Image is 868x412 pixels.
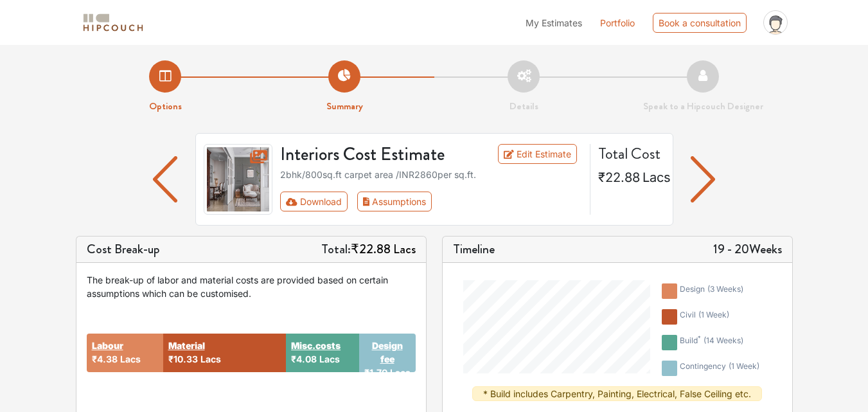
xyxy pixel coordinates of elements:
[509,99,538,113] strong: Details
[472,386,762,401] div: * Build includes Carpentry, Painting, Electrical, False Ceiling etc.
[643,99,763,113] strong: Speak to a Hipcouch Designer
[698,310,729,319] span: ( 1 week )
[81,8,145,37] span: logo-horizontal.svg
[87,242,160,257] h5: Cost Break-up
[729,361,759,371] span: ( 1 week )
[598,144,662,163] h4: Total Cost
[92,354,118,364] span: ₹4.38
[653,13,747,33] div: Book a consultation
[453,242,495,257] h5: Timeline
[168,354,198,364] span: ₹10.33
[200,354,221,364] span: Lacs
[92,339,123,352] button: Labour
[291,354,317,364] span: ₹4.08
[642,170,671,185] span: Lacs
[280,192,582,211] div: Toolbar with button groups
[680,283,743,299] div: design
[321,242,416,257] h5: Total:
[691,156,716,202] img: arrow left
[272,144,484,166] h3: Interiors Cost Estimate
[704,336,743,345] span: ( 14 weeks )
[498,144,577,164] a: Edit Estimate
[280,192,442,211] div: First group
[393,240,416,258] span: Lacs
[526,17,582,28] span: My Estimates
[280,168,582,181] div: 2bhk / 800 sq.ft carpet area /INR 2860 per sq.ft.
[357,192,432,211] button: Assumptions
[120,354,141,364] span: Lacs
[87,273,416,300] div: The break-up of labor and material costs are provided based on certain assumptions which can be c...
[707,284,743,294] span: ( 3 weeks )
[81,12,145,34] img: logo-horizontal.svg
[153,156,178,202] img: arrow left
[319,354,340,364] span: Lacs
[713,242,782,257] h5: 19 - 20 Weeks
[680,361,759,376] div: contingency
[326,99,363,113] strong: Summary
[680,309,729,325] div: civil
[598,170,640,185] span: ₹22.88
[291,339,341,352] button: Misc.costs
[204,144,273,215] img: gallery
[680,335,743,350] div: build
[364,367,387,378] span: ₹1.70
[364,339,411,366] button: Design fee
[600,16,635,30] a: Portfolio
[390,367,411,378] span: Lacs
[149,99,182,113] strong: Options
[280,192,348,211] button: Download
[168,339,205,352] button: Material
[351,240,391,258] span: ₹22.88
